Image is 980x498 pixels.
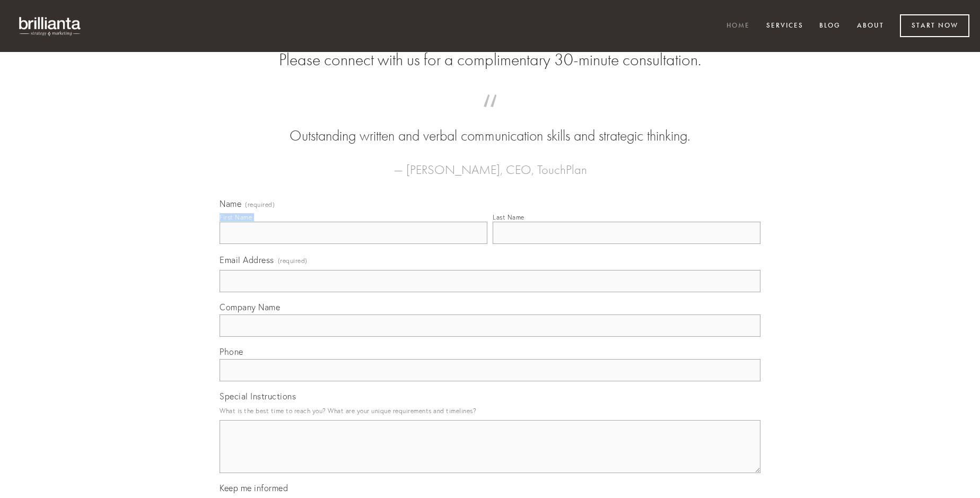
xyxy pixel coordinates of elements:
[237,105,743,126] span: “
[220,198,241,209] span: Name
[245,202,275,208] span: (required)
[812,18,847,35] a: Blog
[900,14,969,37] a: Start Now
[237,146,743,180] figcaption: — [PERSON_NAME], CEO, TouchPlan
[220,404,760,418] p: What is the best time to reach you? What are your unique requirements and timelines?
[237,105,743,146] blockquote: Outstanding written and verbal communication skills and strategic thinking.
[220,255,274,265] span: Email Address
[278,254,308,268] span: (required)
[220,483,288,493] span: Keep me informed
[220,391,296,401] span: Special Instructions
[850,18,891,35] a: About
[11,11,90,41] img: brillianta - research, strategy, marketing
[220,50,760,70] h2: Please connect with us for a complimentary 30-minute consultation.
[220,302,280,312] span: Company Name
[220,346,243,357] span: Phone
[759,18,810,35] a: Services
[493,213,524,221] div: Last Name
[220,213,252,221] div: First Name
[720,18,757,35] a: Home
